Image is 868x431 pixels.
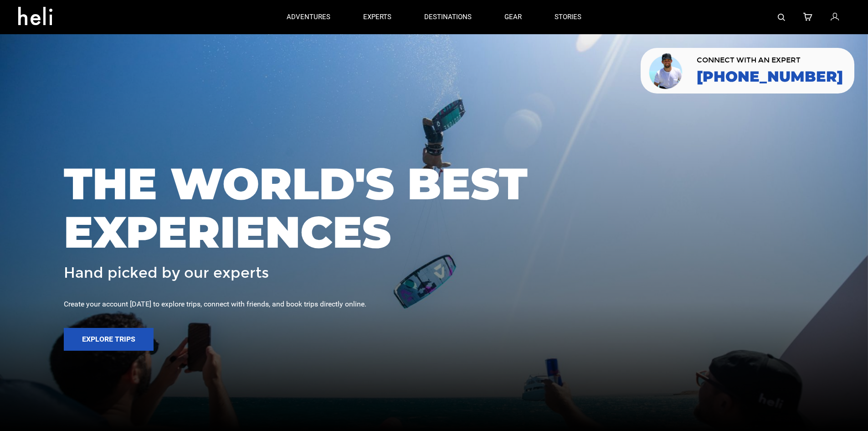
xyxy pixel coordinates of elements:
p: experts [363,12,391,22]
span: CONNECT WITH AN EXPERT [697,57,843,64]
div: Create your account [DATE] to explore trips, connect with friends, and book trips directly online. [64,299,804,310]
img: search-bar-icon.svg [778,14,785,21]
span: Hand picked by our experts [64,265,269,281]
p: destinations [424,12,472,22]
button: Explore Trips [64,328,154,351]
p: adventures [287,12,330,22]
span: THE WORLD'S BEST EXPERIENCES [64,160,804,256]
a: [PHONE_NUMBER] [697,68,843,85]
img: contact our team [647,52,685,90]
